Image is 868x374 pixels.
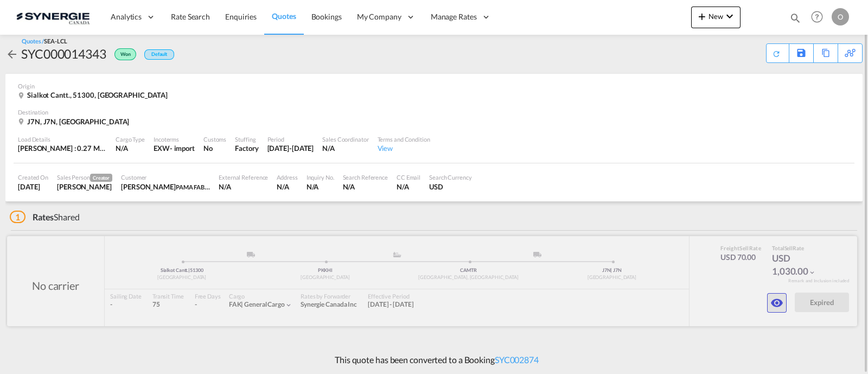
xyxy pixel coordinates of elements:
div: O [832,8,849,26]
button: icon-eye [767,293,787,313]
md-icon: icon-plus 400-fg [695,10,709,23]
div: CC Email [397,173,420,181]
div: Period [267,135,314,143]
span: PAMA FABRICATION ET STERILISATION [176,182,283,191]
div: Terms and Condition [378,135,430,143]
div: EXW [154,143,170,153]
span: Creator [90,174,112,182]
span: Won [120,51,133,61]
span: 1 [10,211,25,223]
div: N/A [322,143,368,153]
div: External Reference [219,173,268,181]
div: Destination [18,108,850,116]
div: icon-magnify [789,12,801,28]
div: Sialkot Cantt., 51300, Pakistan [18,90,170,100]
p: This quote has been converted to a Booking [329,354,539,366]
div: Quotes /SEA-LCL [22,37,67,45]
div: Search Currency [429,173,472,181]
a: SYC002874 [495,354,539,365]
md-icon: icon-refresh [772,49,781,58]
span: New [695,12,736,21]
md-icon: icon-eye [770,296,783,309]
span: SEA-LCL [44,37,67,45]
div: Shared [10,211,80,223]
div: N/A [219,182,268,192]
span: Quotes [272,11,296,21]
md-icon: icon-magnify [789,12,801,24]
span: Manage Rates [431,11,477,22]
div: N/A [307,182,334,192]
span: Sialkot Cantt., 51300, [GEOGRAPHIC_DATA] [27,91,168,99]
div: SYC000014343 [21,45,106,62]
div: Inquiry No. [307,173,334,181]
div: Quote PDF is not available at this time [772,44,783,58]
div: Factory Stuffing [235,143,258,153]
div: Default [144,49,174,60]
span: Enquiries [225,12,257,21]
div: Sales Person [57,173,112,182]
div: Customs [203,135,226,143]
div: Customer [121,173,210,181]
div: 27 Aug 2025 [18,182,48,192]
div: Address [277,173,297,181]
div: J7N, J7N, Canada [18,117,132,126]
md-icon: icon-arrow-left [5,48,18,61]
img: 1f56c880d42311ef80fc7dca854c8e59.png [16,5,90,29]
div: USD [429,182,472,192]
div: Sales Coordinator [322,135,368,143]
div: View [378,143,430,153]
md-icon: icon-chevron-down [723,10,736,23]
div: Origin [18,82,850,90]
button: icon-plus 400-fgNewicon-chevron-down [691,7,741,28]
div: N/A [343,182,388,192]
div: - import [170,143,195,153]
div: KEVIN DAIGLE [121,182,210,192]
div: Daniel Dico [57,182,112,192]
span: Bookings [311,12,342,21]
div: 14 Sep 2025 [267,143,314,153]
div: Help [808,8,832,27]
span: My Company [357,11,401,22]
div: Incoterms [154,135,195,143]
div: N/A [116,143,145,153]
span: Rates [33,212,54,222]
div: Search Reference [343,173,388,181]
div: Cargo Type [116,135,145,143]
span: Analytics [111,11,142,22]
div: Won [106,45,139,62]
div: Stuffing [235,135,258,143]
span: Rate Search [171,12,210,21]
div: Load Details [18,135,107,143]
div: icon-arrow-left [5,45,21,62]
div: N/A [277,182,297,192]
div: No [203,143,226,153]
span: Help [808,8,826,26]
div: [PERSON_NAME] : 0.27 MT | Volumetric Wt : 1.00 CBM | Chargeable Wt : 1.00 W/M [18,143,107,153]
div: Created On [18,173,48,181]
div: Save As Template [789,44,813,62]
div: N/A [397,182,420,192]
